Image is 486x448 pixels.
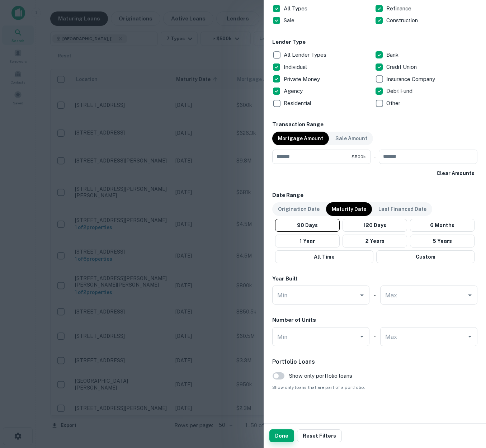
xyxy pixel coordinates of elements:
[289,372,352,380] span: Show only portfolio loans
[272,384,477,391] span: Show only loans that are part of a portfolio.
[386,4,413,13] p: Refinance
[343,219,407,232] button: 120 Days
[284,4,309,13] p: All Types
[386,51,400,59] p: Bank
[335,135,367,142] p: Sale Amount
[374,150,376,164] div: -
[269,429,294,442] button: Done
[357,290,367,300] button: Open
[275,235,340,247] button: 1 Year
[284,63,308,71] p: Individual
[284,16,296,25] p: Sale
[378,205,426,213] p: Last Financed Date
[272,38,477,46] h6: Lender Type
[386,87,414,95] p: Debt Fund
[376,250,475,263] button: Custom
[357,331,367,341] button: Open
[410,219,475,232] button: 6 Months
[410,235,475,247] button: 5 Years
[275,250,373,263] button: All Time
[272,121,477,129] h6: Transaction Range
[332,205,366,213] p: Maturity Date
[386,63,418,71] p: Credit Union
[465,331,475,341] button: Open
[386,75,437,84] p: Insurance Company
[374,291,376,299] h6: -
[374,333,376,341] h6: -
[284,87,304,95] p: Agency
[351,154,366,160] span: $500k
[297,429,342,442] button: Reset Filters
[275,219,340,232] button: 90 Days
[434,167,477,180] button: Clear Amounts
[272,275,298,283] h6: Year Built
[278,205,320,213] p: Origination Date
[343,235,407,247] button: 2 Years
[284,75,321,84] p: Private Money
[386,16,419,25] p: Construction
[450,391,486,425] iframe: Chat Widget
[272,316,316,324] h6: Number of Units
[284,99,313,108] p: Residential
[272,358,477,366] h6: Portfolio Loans
[284,51,328,59] p: All Lender Types
[272,191,477,199] h6: Date Range
[465,290,475,300] button: Open
[386,99,402,108] p: Other
[278,135,323,142] p: Mortgage Amount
